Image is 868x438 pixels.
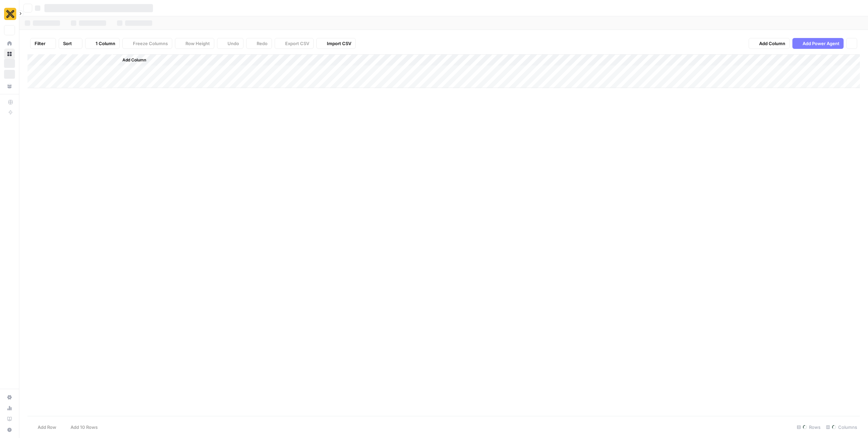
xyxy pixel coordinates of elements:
button: Import CSV [316,38,356,49]
button: Filter [30,38,56,49]
span: Add Column [759,40,785,47]
span: Undo [228,40,239,47]
span: Add Row [38,424,56,431]
a: Home [4,38,15,49]
a: Browse [4,49,15,59]
span: Filter [35,40,45,47]
a: Settings [4,392,15,403]
span: Add 10 Rows [71,424,98,431]
button: Row Height [175,38,214,49]
button: Add 10 Rows [60,422,102,433]
button: Workspace: CookUnity [4,5,15,22]
button: Undo [217,38,243,49]
a: Your Data [4,81,15,92]
a: Learning Hub [4,414,15,424]
button: Add Power Agent [792,38,844,49]
button: Freeze Columns [122,38,172,49]
button: Help + Support [4,424,15,435]
span: Export CSV [285,40,309,47]
a: Usage [4,403,15,414]
button: Add Column [749,38,790,49]
span: Freeze Columns [133,40,168,47]
button: 1 Column [85,38,120,49]
button: Export CSV [275,38,314,49]
span: Import CSV [327,40,351,47]
span: 1 Column [96,40,115,47]
img: CookUnity Logo [4,8,16,20]
span: Sort [63,40,72,47]
span: Row Height [185,40,210,47]
button: Add Row [27,422,60,433]
button: Add Column [114,56,149,64]
span: Add Power Agent [803,40,840,47]
span: Add Column [122,57,146,63]
div: Columns [823,422,860,433]
button: Sort [59,38,82,49]
span: Redo [257,40,268,47]
button: Redo [246,38,272,49]
div: Rows [794,422,823,433]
